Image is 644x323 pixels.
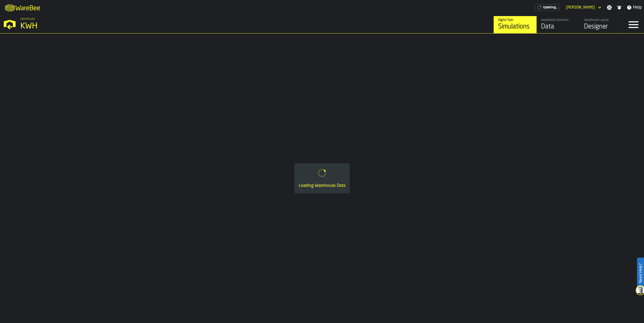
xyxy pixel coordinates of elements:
div: Data [541,23,575,31]
span: Updating... [543,6,558,9]
div: Digital Twin [498,18,532,22]
label: button-toggle-Notifications [614,5,624,10]
label: button-toggle-Help [624,4,644,11]
span: Help [633,4,642,11]
a: link-to-/wh/i/4fb45246-3b77-4bb5-b880-c337c3c5facb/designer [580,16,623,33]
span: Warehouse [20,17,35,21]
div: KWH [20,21,165,31]
a: link-to-/wh/i/4fb45246-3b77-4bb5-b880-c337c3c5facb/data [537,16,580,33]
div: DropdownMenuValue-Mikael Svennas [564,4,602,11]
div: Warehouse Datasets [541,18,575,22]
label: Need Help? [638,258,643,288]
div: DropdownMenuValue-Mikael Svennas [566,5,595,10]
div: Simulations [498,23,532,31]
label: button-toggle-Menu [623,16,644,33]
div: Menu Subscription [535,4,560,11]
a: link-to-/wh/i/4fb45246-3b77-4bb5-b880-c337c3c5facb/simulations [494,16,537,33]
div: Warehouse Layout [584,18,618,22]
label: button-toggle-Settings [605,5,614,10]
div: Loading Warehouse Data [299,183,345,189]
a: link-to-/wh/i/4fb45246-3b77-4bb5-b880-c337c3c5facb/pricing/ [535,4,560,11]
div: Designer [584,23,618,31]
